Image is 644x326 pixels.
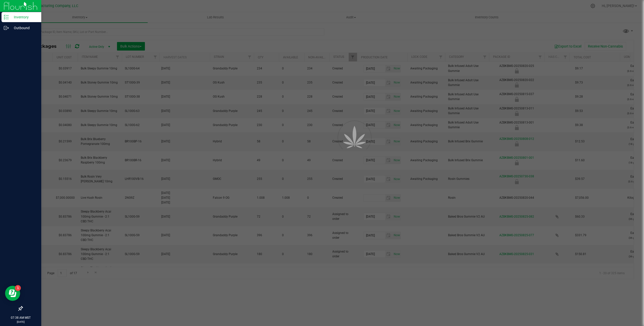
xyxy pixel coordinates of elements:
p: [DATE] [2,320,39,324]
p: 07:38 AM MST [2,315,39,320]
p: Inventory [9,14,39,20]
p: Outbound [9,25,39,31]
inline-svg: Outbound [4,25,9,30]
iframe: Resource center unread badge [15,285,21,291]
iframe: Resource center [5,286,20,301]
inline-svg: Inventory [4,15,9,20]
